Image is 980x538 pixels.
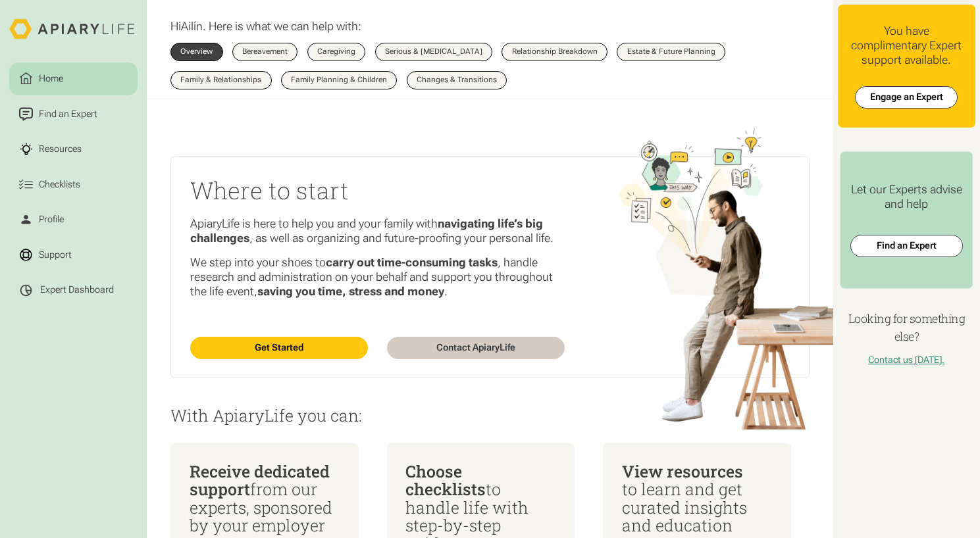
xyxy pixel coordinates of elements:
[170,406,810,425] p: With ApiaryLife you can:
[9,62,138,95] a: Home
[847,24,966,68] div: You have complimentary Expert support available.
[181,19,203,33] span: Ailín
[868,355,944,365] a: Contact us [DATE].
[257,284,444,298] strong: saving you time, stress and money
[36,212,66,226] div: Profile
[405,460,486,501] span: Choose checklists
[9,98,138,131] a: Find an Expert
[9,274,138,306] a: Expert Dashboard
[190,216,543,245] strong: navigating life’s big challenges
[190,460,330,501] span: Receive dedicated support
[190,255,565,299] p: We step into your shoes to , handle research and administration on your behalf and support you th...
[850,235,963,257] a: Find an Expert
[307,43,366,61] a: Caregiving
[387,337,565,359] a: Contact ApiaryLife
[242,48,288,56] div: Bereavement
[170,19,361,34] p: Hi . Here is what we can help with:
[850,182,963,212] div: Let our Experts advise and help
[617,43,725,61] a: Estate & Future Planning
[36,142,84,156] div: Resources
[622,460,743,482] span: View resources
[291,76,387,84] div: Family Planning & Children
[36,248,74,262] div: Support
[502,43,607,61] a: Relationship Breakdown
[232,43,298,61] a: Bereavement
[281,71,398,89] a: Family Planning & Children
[326,255,498,269] strong: carry out time-consuming tasks
[190,216,565,246] p: ApiaryLife is here to help you and your family with , as well as organizing and future-proofing y...
[417,76,497,84] div: Changes & Transitions
[180,76,261,84] div: Family & Relationships
[36,178,82,191] div: Checklists
[170,43,223,61] a: Overview
[190,175,565,207] h2: Where to start
[9,239,138,272] a: Support
[385,48,482,56] div: Serious & [MEDICAL_DATA]
[170,71,272,89] a: Family & Relationships
[9,203,138,236] a: Profile
[40,284,114,296] div: Expert Dashboard
[622,462,773,535] div: to learn and get curated insights and education
[36,107,99,121] div: Find an Expert
[9,168,138,201] a: Checklists
[627,48,715,56] div: Estate & Future Planning
[9,133,138,166] a: Resources
[375,43,493,61] a: Serious & [MEDICAL_DATA]
[855,86,958,109] a: Engage an Expert
[36,72,65,86] div: Home
[407,71,507,89] a: Changes & Transitions
[317,48,355,56] div: Caregiving
[838,310,975,345] h4: Looking for something else?
[190,337,369,359] a: Get Started
[190,462,340,535] div: from our experts, sponsored by your employer
[512,48,598,56] div: Relationship Breakdown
